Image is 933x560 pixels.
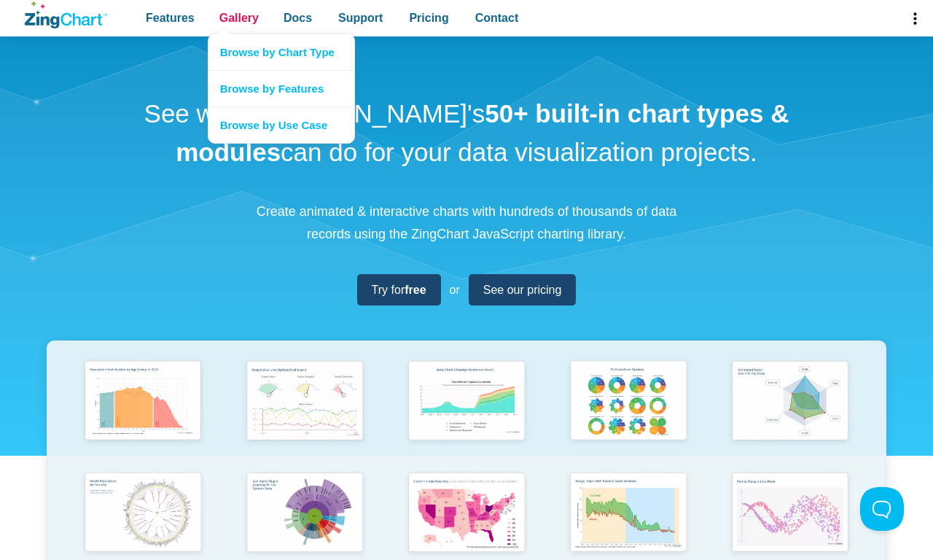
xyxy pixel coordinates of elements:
a: Browse by Features [208,70,354,106]
a: Browse by Use Case [208,106,354,143]
a: Area Chart (Displays Nodes on Hover) [386,356,547,467]
img: Election Predictions Map [402,467,531,560]
img: Responsive Live Update Dashboard [240,356,370,448]
p: Create animated & interactive charts with hundreds of thousands of data records using the ZingCha... [248,201,685,245]
h1: See what [PERSON_NAME]'s can do for your data visualization projects. [138,95,795,171]
a: Pie Transform Options [547,356,709,467]
img: Animated Radar Chart ft. Pet Data [725,356,855,448]
img: Population Distribution by Age Group in 2052 [78,356,208,448]
a: Animated Radar Chart ft. Pet Data [709,356,871,467]
iframe: Toggle Customer Support [860,487,904,531]
span: Contact [475,8,519,28]
a: Population Distribution by Age Group in 2052 [62,356,224,467]
span: Pricing [409,8,448,28]
img: Pie Transform Options [563,356,693,448]
span: Features [146,8,195,28]
img: Sun Burst Plugin Example ft. File System Data [240,467,370,559]
a: Browse by Chart Type [208,34,354,70]
img: World Population by Country [78,467,208,560]
a: Try forfree [357,274,441,306]
span: See our pricing [483,280,562,300]
span: Docs [284,8,312,28]
span: Gallery [219,8,259,28]
span: or [450,280,460,300]
a: Responsive Live Update Dashboard [224,356,386,467]
span: Try for [372,280,426,300]
strong: 50+ built-in chart types & modules [176,99,789,166]
strong: free [405,284,426,296]
a: See our pricing [469,274,577,306]
img: Area Chart (Displays Nodes on Hover) [402,356,531,448]
img: Range Chart with Rultes & Scale Markers [563,467,693,560]
a: ZingChart Logo. Click to return to the homepage [25,1,107,28]
span: Support [338,8,383,28]
img: Points Along a Sine Wave [725,467,855,560]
